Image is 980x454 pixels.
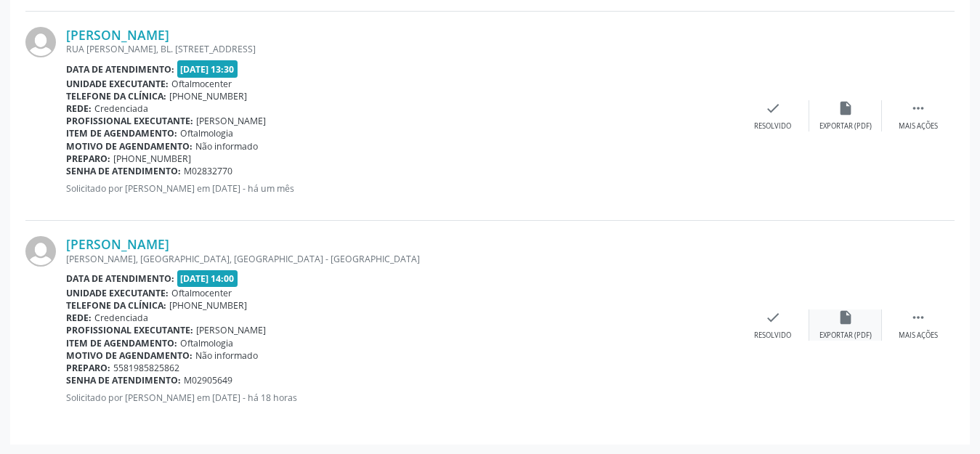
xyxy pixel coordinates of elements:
[177,60,238,77] span: [DATE] 13:30
[195,140,258,153] span: Não informado
[66,63,174,76] b: Data de atendimento:
[819,331,872,341] div: Exportar (PDF)
[66,299,166,312] b: Telefone da clínica:
[66,253,737,265] div: [PERSON_NAME], [GEOGRAPHIC_DATA], [GEOGRAPHIC_DATA] - [GEOGRAPHIC_DATA]
[66,27,169,43] a: [PERSON_NAME]
[113,362,179,374] span: 5581985825862
[66,90,166,102] b: Telefone da clínica:
[169,299,247,312] span: [PHONE_NUMBER]
[66,127,177,139] b: Item de agendamento:
[66,153,110,165] b: Preparo:
[910,309,926,325] i: 
[171,287,232,299] span: Oftalmocenter
[66,312,92,324] b: Rede:
[910,100,926,116] i: 
[66,78,169,90] b: Unidade executante:
[66,182,737,195] p: Solicitado por [PERSON_NAME] em [DATE] - há um mês
[819,121,872,131] div: Exportar (PDF)
[66,287,169,299] b: Unidade executante:
[195,349,258,362] span: Não informado
[66,102,92,115] b: Rede:
[754,121,791,131] div: Resolvido
[25,27,56,57] img: img
[66,115,193,127] b: Profissional executante:
[66,324,193,336] b: Profissional executante:
[66,272,174,285] b: Data de atendimento:
[838,309,854,325] i: insert_drive_file
[66,349,193,362] b: Motivo de agendamento:
[169,90,247,102] span: [PHONE_NUMBER]
[113,153,191,165] span: [PHONE_NUMBER]
[66,374,181,386] b: Senha de atendimento:
[66,140,193,153] b: Motivo de agendamento:
[171,78,232,90] span: Oftalmocenter
[838,100,854,116] i: insert_drive_file
[66,165,181,177] b: Senha de atendimento:
[66,337,177,349] b: Item de agendamento:
[899,121,938,131] div: Mais ações
[765,309,781,325] i: check
[754,331,791,341] div: Resolvido
[94,312,148,324] span: Credenciada
[177,270,238,287] span: [DATE] 14:00
[196,115,266,127] span: [PERSON_NAME]
[899,331,938,341] div: Mais ações
[196,324,266,336] span: [PERSON_NAME]
[66,236,169,252] a: [PERSON_NAME]
[66,392,737,404] p: Solicitado por [PERSON_NAME] em [DATE] - há 18 horas
[66,362,110,374] b: Preparo:
[765,100,781,116] i: check
[180,337,233,349] span: Oftalmologia
[184,374,232,386] span: M02905649
[184,165,232,177] span: M02832770
[66,43,737,55] div: RUA [PERSON_NAME], BL. [STREET_ADDRESS]
[25,236,56,267] img: img
[180,127,233,139] span: Oftalmologia
[94,102,148,115] span: Credenciada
